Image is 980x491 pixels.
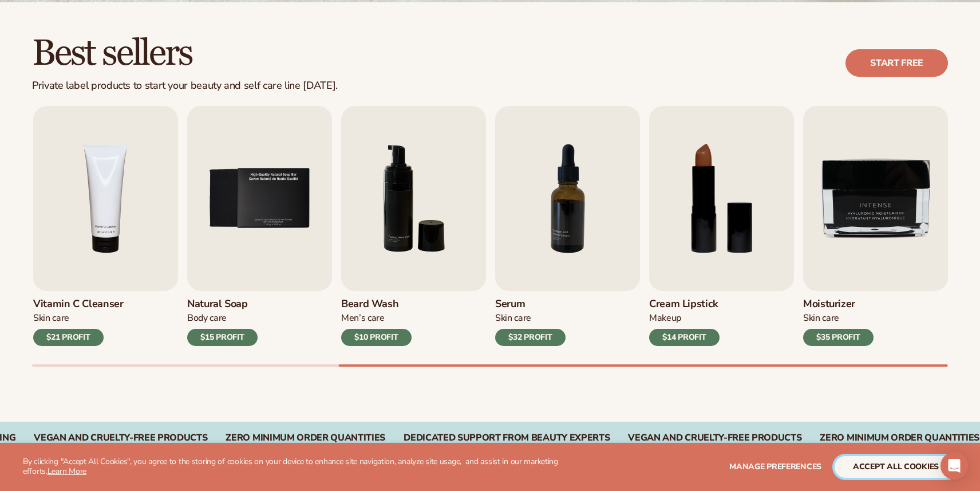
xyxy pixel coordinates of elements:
[33,106,178,346] a: 4 / 9
[33,329,104,346] div: $21 PROFIT
[495,298,566,311] h3: Serum
[23,457,578,477] p: By clicking "Accept All Cookies", you agree to the storing of cookies on your device to enhance s...
[341,312,412,324] div: Men’s Care
[628,433,801,443] div: Vegan and Cruelty-Free Products
[341,106,486,346] a: 6 / 9
[729,461,821,472] span: Manage preferences
[729,456,821,478] button: Manage preferences
[835,456,957,478] button: accept all cookies
[341,298,412,311] h3: Beard Wash
[845,49,948,77] a: Start free
[187,298,258,311] h3: Natural Soap
[48,466,86,477] a: Learn More
[34,433,207,443] div: VEGAN AND CRUELTY-FREE PRODUCTS
[32,34,338,73] h2: Best sellers
[33,298,124,311] h3: Vitamin C Cleanser
[495,329,566,346] div: $32 PROFIT
[187,106,332,346] a: 5 / 9
[187,312,258,324] div: Body Care
[495,106,640,346] a: 7 / 9
[187,329,258,346] div: $15 PROFIT
[649,298,720,311] h3: Cream Lipstick
[820,433,979,443] div: Zero Minimum Order QuantitieS
[649,329,720,346] div: $14 PROFIT
[32,80,338,92] div: Private label products to start your beauty and self care line [DATE].
[649,106,794,346] a: 8 / 9
[341,329,412,346] div: $10 PROFIT
[941,452,968,480] div: Open Intercom Messenger
[495,312,566,324] div: Skin Care
[803,106,948,346] a: 9 / 9
[803,298,874,311] h3: Moisturizer
[803,329,874,346] div: $35 PROFIT
[33,312,124,324] div: Skin Care
[404,433,610,443] div: DEDICATED SUPPORT FROM BEAUTY EXPERTS
[226,433,385,443] div: ZERO MINIMUM ORDER QUANTITIES
[803,312,874,324] div: Skin Care
[649,312,720,324] div: Makeup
